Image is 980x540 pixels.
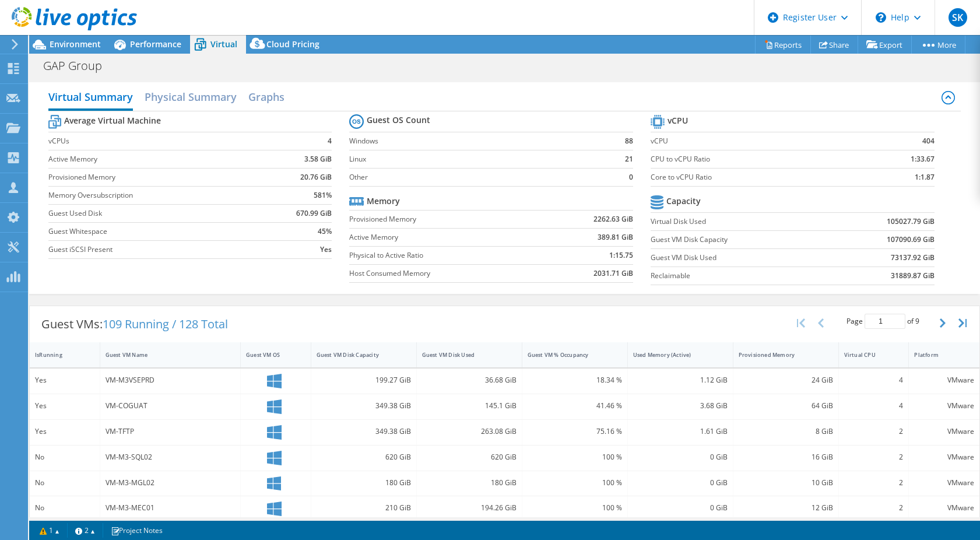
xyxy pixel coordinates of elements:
h1: GAP Group [38,59,120,72]
div: 2 [844,502,904,514]
b: 107090.69 GiB [887,234,935,246]
span: Virtual [210,38,237,50]
label: Linux [349,153,607,165]
span: Page of [846,314,919,329]
input: jump to page [865,314,905,329]
div: VMware [914,502,974,514]
div: 0 GiB [633,502,728,514]
b: 105027.79 GiB [887,216,935,227]
div: 16 GiB [739,451,833,464]
div: VM-M3VSEPRD [106,374,235,387]
h2: Physical Summary [145,85,237,108]
div: 180 GiB [317,476,411,489]
div: 12 GiB [739,502,833,514]
div: 2 [844,451,904,464]
div: VMware [914,399,974,412]
b: Memory [367,195,400,207]
div: VMware [914,374,974,387]
div: 1.61 GiB [633,425,728,438]
div: 3.68 GiB [633,399,728,412]
div: 180 GiB [422,476,517,489]
a: Export [858,36,912,54]
a: 1 [31,523,68,538]
div: VMware [914,425,974,438]
span: 9 [915,316,919,326]
b: Yes [320,244,332,255]
div: Virtual CPU [844,351,890,359]
a: Share [810,36,858,54]
div: Yes [35,425,94,438]
b: 2031.71 GiB [593,268,633,279]
div: VM-COGUAT [106,399,235,412]
b: 404 [922,135,935,147]
div: Guest VM Name [106,351,221,359]
a: Project Notes [103,523,171,538]
div: Guest VM Disk Used [422,351,503,359]
div: 4 [844,374,904,387]
div: Provisioned Memory [739,351,819,359]
label: vCPUs [48,135,264,147]
div: 1.12 GiB [633,374,728,387]
div: 145.1 GiB [422,399,517,412]
div: Yes [35,374,94,387]
div: Platform [914,351,960,359]
div: 349.38 GiB [317,399,411,412]
b: Average Virtual Machine [64,115,161,127]
label: Memory Oversubscription [48,190,264,201]
div: 2 [844,476,904,489]
b: 1:1.87 [915,171,935,183]
b: Guest OS Count [367,114,430,126]
span: SK [949,8,967,27]
b: 581% [314,190,332,201]
b: vCPU [668,115,688,127]
label: Guest VM Disk Used [651,252,831,264]
label: Reclaimable [651,270,831,282]
div: Guest VMs: [30,306,240,342]
div: No [35,451,94,464]
h2: Graphs [248,85,284,108]
div: VM-M3-SQL02 [106,451,235,464]
span: 109 Running / 128 Total [103,316,228,332]
b: 0 [629,171,633,183]
label: Windows [349,135,607,147]
b: 73137.92 GiB [891,252,935,264]
span: Performance [130,38,181,50]
label: Guest Used Disk [48,208,264,219]
b: 2262.63 GiB [593,213,633,225]
label: Guest iSCSI Present [48,244,264,255]
div: VM-M3-MEC01 [106,502,235,514]
label: Physical to Active Ratio [349,250,544,261]
div: 100 % [528,502,622,514]
b: 1:15.75 [609,250,633,261]
a: Reports [755,36,811,54]
div: 620 GiB [317,451,411,464]
div: Yes [35,399,94,412]
div: 18.34 % [528,374,622,387]
div: 100 % [528,476,622,489]
label: CPU to vCPU Ratio [651,153,860,165]
b: 88 [625,135,633,147]
div: 349.38 GiB [317,425,411,438]
div: Guest VM % Occupancy [528,351,608,359]
a: 2 [67,523,103,538]
div: 0 GiB [633,451,728,464]
b: 389.81 GiB [598,232,633,243]
svg: \n [876,12,886,23]
b: 1:33.67 [911,153,935,165]
div: 4 [844,399,904,412]
div: 24 GiB [739,374,833,387]
div: No [35,476,94,489]
label: Active Memory [48,153,264,165]
label: Guest VM Disk Capacity [651,234,831,246]
div: 8 GiB [739,425,833,438]
div: 199.27 GiB [317,374,411,387]
div: VM-TFTP [106,425,235,438]
b: 20.76 GiB [300,171,332,183]
div: VMware [914,476,974,489]
div: 41.46 % [528,399,622,412]
b: 31889.87 GiB [891,270,935,282]
span: Environment [50,38,101,50]
h2: Virtual Summary [48,85,133,111]
div: 194.26 GiB [422,502,517,514]
div: Used Memory (Active) [633,351,714,359]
